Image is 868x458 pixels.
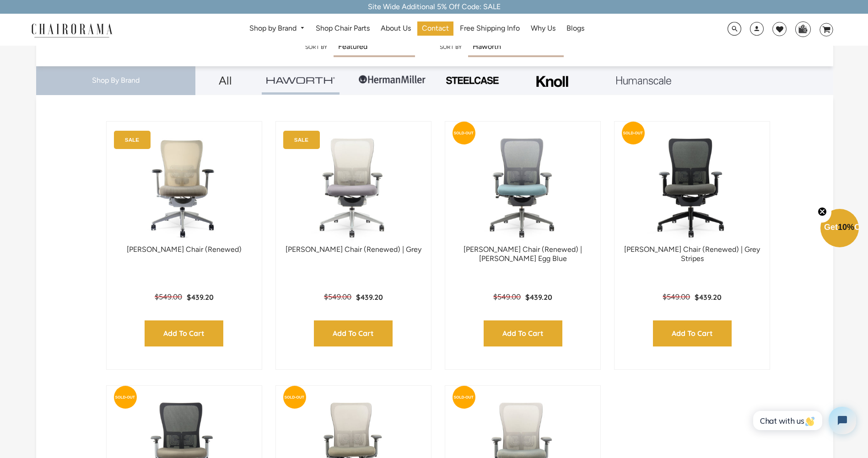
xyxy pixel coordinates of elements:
img: Zody Chair (Renewed) | Grey Stripes - chairorama [624,131,760,245]
a: Contact [417,21,453,36]
text: SALE [294,137,308,143]
a: Blogs [562,21,589,36]
a: [PERSON_NAME] Chair (Renewed) [127,245,242,254]
div: Get10%OffClose teaser [820,210,859,248]
img: Zody Chair (Renewed) | Robin Egg Blue - chairorama [454,131,591,245]
input: Add to Cart [314,320,393,346]
img: Frame_4.png [534,70,571,93]
a: Zody Chair (Renewed) | Grey Stripes - chairorama Zody Chair (Renewed) | Grey Stripes - chairorama [624,131,760,245]
a: Why Us [526,21,560,36]
img: Zody Chair (Renewed) - chairorama [116,131,253,245]
span: Get Off [824,223,866,232]
img: WhatsApp_Image_2024-07-12_at_16.23.01.webp [796,22,810,36]
div: Shop By Brand [36,66,195,95]
nav: DesktopNavigation [156,21,677,38]
text: SOLD-OUT [453,130,473,135]
span: $439.20 [187,293,214,302]
span: Contact [422,24,449,33]
img: chairorama [26,22,118,38]
text: SOLD-OUT [453,394,473,399]
text: SOLD-OUT [623,130,643,135]
text: SOLD-OUT [284,394,304,399]
span: $439.20 [695,293,722,302]
a: Free Shipping Info [455,21,524,36]
input: Add to Cart [145,320,223,346]
span: Why Us [531,24,555,33]
a: Shop by Brand [245,21,309,36]
a: All [202,66,248,95]
img: Group_4be16a4b-c81a-4a6e-a540-764d0a8faf6e.png [266,77,335,84]
a: About Us [376,21,415,36]
span: $439.20 [525,293,552,302]
a: Zody Chair (Renewed) | Robin Egg Blue - chairorama Zody Chair (Renewed) | Robin Egg Blue - chairo... [454,131,591,245]
label: Sort by [440,44,462,50]
span: Free Shipping Info [460,24,520,33]
span: $439.20 [356,293,383,302]
text: SALE [124,137,139,143]
span: About Us [381,24,411,33]
img: Layer_1_1.png [616,76,671,85]
a: Shop Chair Parts [311,21,374,36]
img: Zody Chair (Renewed) | Grey - chairorama [285,131,422,245]
span: Blogs [566,24,584,33]
span: Shop Chair Parts [316,24,370,33]
span: 10% [838,223,854,232]
a: [PERSON_NAME] Chair (Renewed) | Grey [286,245,421,254]
span: $549.00 [663,293,690,301]
text: SOLD-OUT [115,394,135,399]
input: Add to Cart [484,320,562,346]
iframe: Tidio Chat [743,399,864,442]
span: $549.00 [155,293,182,301]
span: $549.00 [324,293,351,301]
a: [PERSON_NAME] Chair (Renewed) | Grey Stripes [624,245,760,263]
a: Zody Chair (Renewed) - chairorama Zody Chair (Renewed) - chairorama [116,131,253,245]
img: Group-1.png [358,66,426,94]
input: Add to Cart [653,320,732,346]
a: [PERSON_NAME] Chair (Renewed) | [PERSON_NAME] Egg Blue [464,245,582,263]
button: Close teaser [813,202,831,223]
label: Sort by [305,44,327,50]
span: $549.00 [493,293,521,301]
a: Zody Chair (Renewed) | Grey - chairorama Zody Chair (Renewed) | Grey - chairorama [285,131,422,245]
img: PHOTO-2024-07-09-00-53-10-removebg-preview.png [445,75,500,85]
